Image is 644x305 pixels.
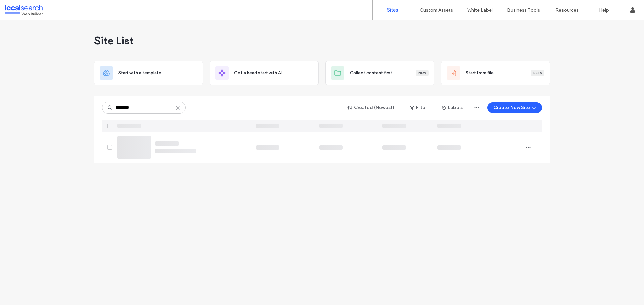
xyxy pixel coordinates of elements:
span: Start from file [466,70,494,76]
label: Custom Assets [420,7,453,13]
div: Start from fileBeta [441,61,550,85]
span: Start with a template [118,70,161,76]
span: Collect content first [350,70,392,76]
div: Collect content firstNew [325,61,434,85]
span: Site List [94,34,134,47]
label: Resources [555,7,579,13]
label: Business Tools [507,7,540,13]
button: Create New Site [487,102,542,113]
label: Sites [387,7,398,13]
div: Start with a template [94,61,203,85]
label: Help [599,7,609,13]
span: Get a head start with AI [234,70,282,76]
button: Created (Newest) [342,102,400,113]
div: Get a head start with AI [210,61,319,85]
div: New [416,70,429,76]
button: Filter [403,102,433,113]
label: White Label [467,7,493,13]
button: Labels [436,102,469,113]
div: Beta [531,70,544,76]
